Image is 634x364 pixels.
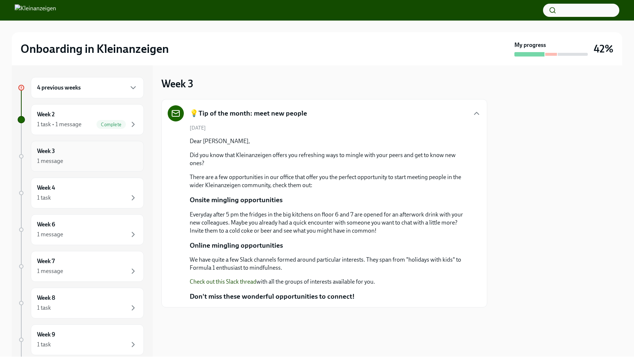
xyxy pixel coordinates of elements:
[37,341,51,349] div: 1 task
[18,251,144,282] a: Week 71 message
[190,278,469,286] p: with all the groups of interests available for you.
[190,124,206,131] span: [DATE]
[18,104,144,135] a: Week 21 task • 1 messageComplete
[37,194,51,202] div: 1 task
[18,178,144,208] a: Week 41 task
[18,141,144,172] a: Week 31 message
[190,137,469,145] p: Dear [PERSON_NAME],
[18,214,144,245] a: Week 61 message
[18,324,144,355] a: Week 91 task
[37,267,63,275] div: 1 message
[37,184,55,192] h6: Week 4
[161,77,193,90] h3: Week 3
[37,157,63,165] div: 1 message
[190,256,469,272] p: We have quite a few Slack channels formed around particular interests. They span from "holidays w...
[37,120,81,128] div: 1 task • 1 message
[190,151,469,167] p: Did you know that Kleinanzeigen offers you refreshing ways to mingle with your peers and get to k...
[96,122,126,127] span: Complete
[190,278,256,285] a: Check out this Slack thread
[190,109,307,118] h5: 💡Tip of the month: meet new people
[594,42,613,55] h3: 42%
[37,331,55,339] h6: Week 9
[37,147,55,155] h6: Week 3
[37,84,81,92] h6: 4 previous weeks
[37,257,55,265] h6: Week 7
[37,294,55,302] h6: Week 8
[15,4,56,16] img: Kleinanzeigen
[37,110,55,119] h6: Week 2
[18,288,144,318] a: Week 81 task
[190,241,283,250] p: Online mingling opportunities
[37,230,63,239] div: 1 message
[190,292,355,301] p: Don't miss these wonderful opportunities to connect!
[37,221,55,229] h6: Week 6
[37,304,51,312] div: 1 task
[190,173,469,189] p: There are a few opportunities in our office that offer you the perfect opportunity to start meeti...
[21,41,169,56] h2: Onboarding in Kleinanzeigen
[190,195,283,205] p: Onsite mingling opportunities
[514,41,546,49] strong: My progress
[190,211,469,235] p: Everyday after 5 pm the fridges in the big kitchens on floor 6 and 7 are opened for an afterwork ...
[31,77,144,98] div: 4 previous weeks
